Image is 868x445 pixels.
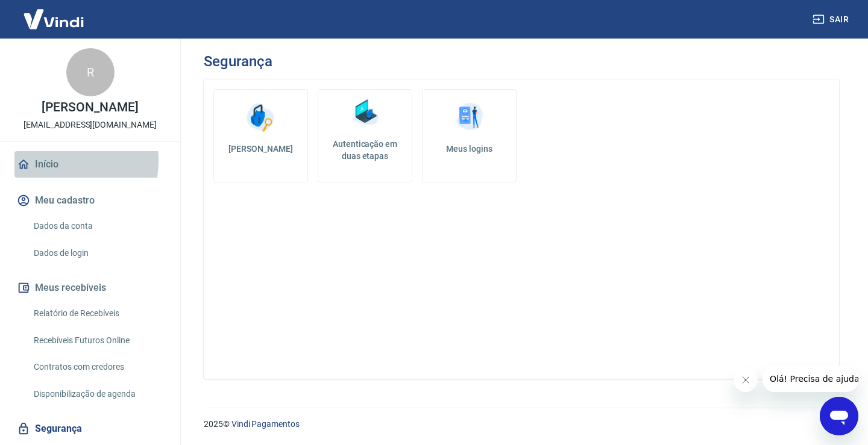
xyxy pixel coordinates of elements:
h3: Segurança [204,53,272,70]
h5: [PERSON_NAME] [224,143,298,155]
a: Meus logins [422,89,517,182]
a: Dados de login [29,241,166,266]
div: R [66,48,115,96]
a: Disponibilização de agenda [29,382,166,406]
a: Segurança [14,415,166,442]
iframe: Botão para abrir a janela de mensagens [820,397,858,435]
iframe: Mensagem da empresa [763,366,858,392]
a: Vindi Pagamentos [231,419,300,429]
h5: Meus logins [432,143,506,155]
a: Contratos com credores [29,355,166,379]
p: [EMAIL_ADDRESS][DOMAIN_NAME] [24,119,157,131]
a: [PERSON_NAME] [213,89,308,182]
button: Meus recebíveis [14,275,166,301]
span: Olá! Precisa de ajuda? [7,8,101,18]
img: Meus logins [451,99,488,135]
iframe: Fechar mensagem [734,368,758,392]
a: Início [14,151,166,178]
button: Meu cadastro [14,187,166,214]
a: Autenticação em duas etapas [318,89,412,182]
img: Vindi [14,1,93,37]
h5: Autenticação em duas etapas [323,138,407,162]
a: Relatório de Recebíveis [29,301,166,326]
a: Recebíveis Futuros Online [29,328,166,353]
img: Alterar senha [243,99,279,135]
button: Sair [810,8,854,31]
p: [PERSON_NAME] [42,101,138,114]
img: Autenticação em duas etapas [347,95,383,131]
p: 2025 © [204,418,839,431]
a: Dados da conta [29,214,166,238]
